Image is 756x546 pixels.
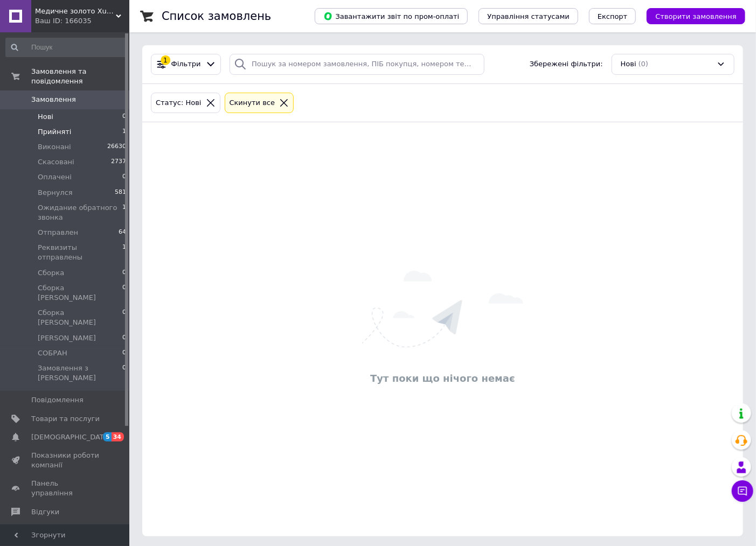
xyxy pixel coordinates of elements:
[38,127,71,137] span: Прийняті
[589,8,636,24] button: Експорт
[647,8,745,24] button: Створити замовлення
[31,67,129,86] span: Замовлення та повідомлення
[119,228,126,237] span: 64
[31,95,76,104] span: Замовлення
[227,97,278,109] div: Cкинути все
[31,395,84,405] span: Повідомлення
[161,55,170,65] div: 1
[122,243,126,262] span: 1
[38,188,73,198] span: Вернулся
[38,203,122,222] span: Ожидание обратного звонка
[38,283,122,303] span: Сборка [PERSON_NAME]
[122,172,126,182] span: 0
[31,414,100,424] span: Товари та послуги
[111,157,126,167] span: 2737
[154,97,204,109] div: Статус: Нові
[31,479,100,498] span: Панель управління
[478,8,578,24] button: Управління статусами
[38,172,72,182] span: Оплачені
[38,363,122,383] span: Замовлення з [PERSON_NAME]
[122,112,126,122] span: 0
[38,348,67,358] span: СОБРАН
[38,333,96,343] span: [PERSON_NAME]
[162,10,271,23] h1: Список замовлень
[38,142,71,152] span: Виконані
[655,12,737,20] span: Створити замовлення
[31,451,100,470] span: Показники роботи компанії
[122,127,126,137] span: 1
[315,8,468,24] button: Завантажити звіт по пром-оплаті
[38,112,53,122] span: Нові
[31,507,59,517] span: Відгуки
[148,372,738,385] div: Тут поки що нічого немає
[598,12,628,20] span: Експорт
[230,54,484,75] input: Пошук за номером замовлення, ПІБ покупця, номером телефону, Email, номером накладної
[31,432,111,442] span: [DEMOGRAPHIC_DATA]
[323,11,459,21] span: Завантажити звіт по пром-оплаті
[122,283,126,303] span: 0
[38,268,64,278] span: Сборка
[35,16,129,26] div: Ваш ID: 166035
[639,60,648,68] span: (0)
[35,6,116,16] span: Медичне золото Xuping і Біжутерія оптом
[112,432,124,442] span: 34
[122,308,126,327] span: 0
[487,12,570,20] span: Управління статусами
[621,59,636,69] span: Нові
[171,59,201,69] span: Фільтри
[107,142,126,152] span: 26630
[38,228,78,237] span: Отправлен
[530,59,603,69] span: Збережені фільтри:
[38,308,122,327] span: Сборка [PERSON_NAME]
[5,38,127,57] input: Пошук
[122,348,126,358] span: 0
[115,188,126,198] span: 581
[122,363,126,383] span: 0
[636,12,745,20] a: Створити замовлення
[103,432,112,442] span: 5
[122,203,126,222] span: 1
[122,333,126,343] span: 0
[732,480,753,502] button: Чат з покупцем
[38,157,74,167] span: Скасовані
[38,243,122,262] span: Реквизиты отправлены
[122,268,126,278] span: 0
